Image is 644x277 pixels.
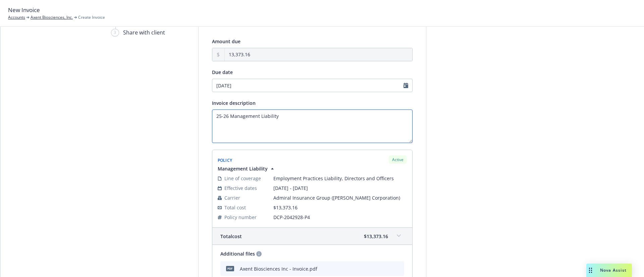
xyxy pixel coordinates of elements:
div: Axent Biosciences Inc - Invoice.pdf [240,265,317,272]
span: [DATE] - [DATE] [273,185,407,192]
a: Axent Biosciences, Inc. [31,14,73,20]
span: pdf [226,266,234,271]
span: Effective dates [224,185,257,192]
span: Due date [212,69,233,75]
span: Management Liability [218,165,268,172]
button: download file [374,265,379,273]
button: archive file [396,265,401,273]
span: Total cost [220,233,242,240]
span: Employment Practices Liability, Directors and Officers [273,175,407,182]
div: Totalcost$13,373.16 [212,228,412,245]
textarea: Enter invoice description here [212,110,413,143]
span: Total cost [224,204,246,211]
span: Line of coverage [224,175,261,182]
span: $13,373.16 [364,233,388,240]
span: Create Invoice [78,14,105,20]
span: $13,373.16 [273,204,298,211]
span: New Invoice [8,6,40,14]
div: Share with client [123,28,165,37]
input: 0.00 [225,48,412,61]
span: Invoice description [212,100,256,106]
div: Drag to move [586,264,595,277]
span: Additional files [220,250,255,257]
a: Accounts [8,14,25,20]
span: Policy [218,157,232,163]
span: DCP-2042928-P4 [273,214,407,221]
div: Active [389,155,407,164]
button: Nova Assist [586,264,632,277]
button: Management Liability [218,165,276,172]
div: 3 [111,29,119,37]
span: Policy number [224,214,257,221]
span: Carrier [224,194,240,201]
span: Nova Assist [600,267,627,273]
button: preview file [385,265,391,273]
span: Admiral Insurance Group ([PERSON_NAME] Corporation) [273,194,407,201]
span: Amount due [212,38,240,45]
input: MM/DD/YYYY [212,79,413,92]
